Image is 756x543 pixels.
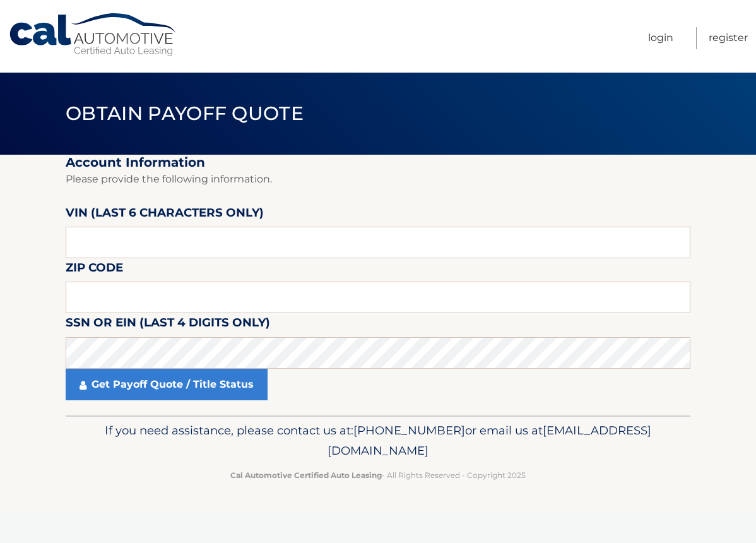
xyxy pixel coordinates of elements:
[66,155,690,170] h2: Account Information
[66,170,690,188] p: Please provide the following information.
[74,468,682,482] p: - All Rights Reserved - Copyright 2025
[66,313,270,337] label: SSN or EIN (last 4 digits only)
[8,13,179,57] a: Cal Automotive
[66,258,123,282] label: Zip Code
[648,27,673,49] a: Login
[230,470,382,480] strong: Cal Automotive Certified Auto Leasing
[74,421,682,461] p: If you need assistance, please contact us at: or email us at
[709,27,748,49] a: Register
[353,423,465,438] span: [PHONE_NUMBER]
[66,369,268,400] a: Get Payoff Quote / Title Status
[66,203,264,227] label: VIN (last 6 characters only)
[66,102,304,125] span: Obtain Payoff Quote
